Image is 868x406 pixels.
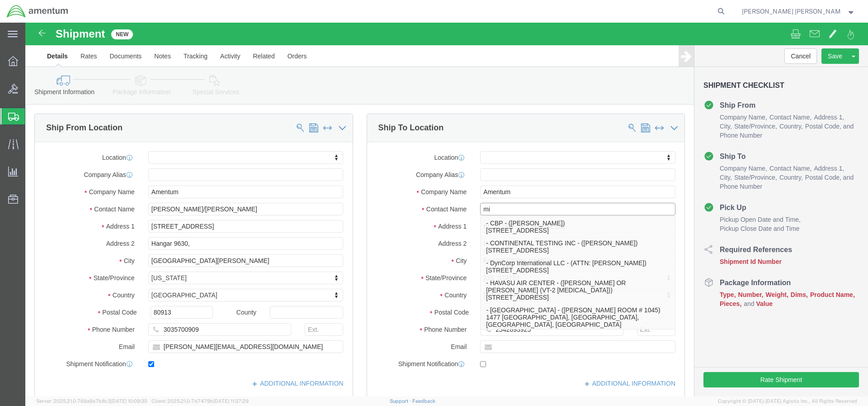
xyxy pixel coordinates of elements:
[36,398,147,404] span: Server: 2025.21.0-769a9a7b8c3
[742,6,841,16] span: Krista Centeno Droz
[718,397,857,405] span: Copyright © [DATE]-[DATE] Agistix Inc., All Rights Reserved
[412,398,435,404] a: Feedback
[741,6,855,17] button: [PERSON_NAME] [PERSON_NAME]
[25,23,868,396] iframe: FS Legacy Container
[111,398,147,404] span: [DATE] 10:09:35
[213,398,249,404] span: [DATE] 11:37:29
[6,5,69,18] img: logo
[390,398,412,404] a: Support
[151,398,249,404] span: Client: 2025.21.0-7d7479b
